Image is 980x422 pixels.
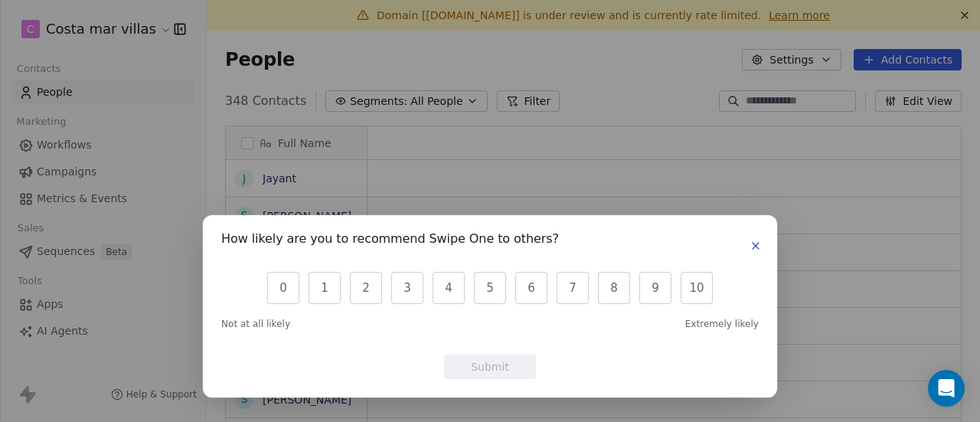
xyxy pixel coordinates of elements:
[681,272,713,304] button: 10
[685,318,759,330] span: Extremely likely
[557,272,589,304] button: 7
[221,318,290,330] span: Not at all likely
[515,272,547,304] button: 6
[309,272,341,304] button: 1
[598,272,630,304] button: 8
[474,272,506,304] button: 5
[433,272,465,304] button: 4
[221,234,559,249] h1: How likely are you to recommend Swipe One to others?
[444,355,536,379] button: Submit
[350,272,382,304] button: 2
[267,272,299,304] button: 0
[639,272,671,304] button: 9
[391,272,423,304] button: 3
